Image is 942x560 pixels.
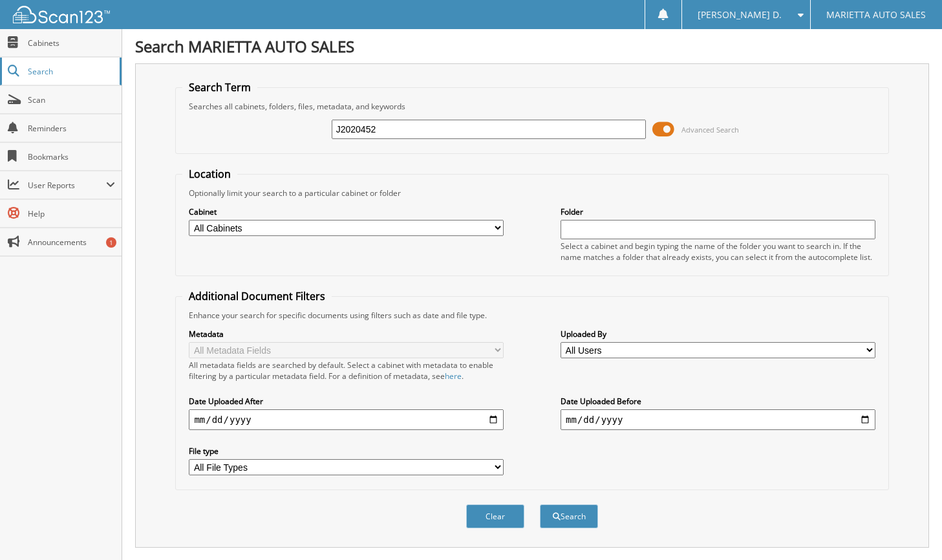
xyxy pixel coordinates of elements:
[182,188,881,199] div: Optionally limit your search to a particular cabinet or folder
[182,310,881,321] div: Enhance your search for specific documents using filters such as date and file type.
[28,208,115,219] span: Help
[466,504,524,528] button: Clear
[189,396,504,407] label: Date Uploaded After
[182,167,237,181] legend: Location
[182,101,881,112] div: Searches all cabinets, folders, files, metadata, and keywords
[561,206,875,217] label: Folder
[28,38,115,48] span: Cabinets
[182,289,332,303] legend: Additional Document Filters
[28,237,115,248] span: Announcements
[445,371,462,382] a: here
[189,446,504,457] label: File type
[28,66,113,77] span: Search
[189,360,504,382] div: All metadata fields are searched by default. Select a cabinet with metadata to enable filtering b...
[826,11,926,19] span: MARIETTA AUTO SALES
[106,237,116,248] div: 1
[561,241,875,263] div: Select a cabinet and begin typing the name of the folder you want to search in. If the name match...
[28,151,115,162] span: Bookmarks
[561,328,875,339] label: Uploaded By
[561,409,875,430] input: end
[561,396,875,407] label: Date Uploaded Before
[182,80,257,94] legend: Search Term
[28,180,106,191] span: User Reports
[681,125,739,135] span: Advanced Search
[698,11,782,19] span: [PERSON_NAME] D.
[28,123,115,134] span: Reminders
[189,409,504,430] input: start
[13,6,110,23] img: scan123-logo-white.svg
[189,328,504,339] label: Metadata
[28,94,115,105] span: Scan
[189,206,504,217] label: Cabinet
[540,504,598,528] button: Search
[135,36,929,57] h1: Search MARIETTA AUTO SALES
